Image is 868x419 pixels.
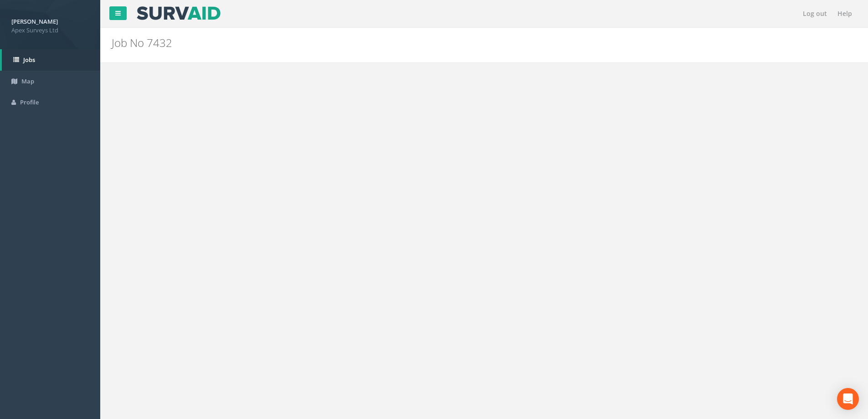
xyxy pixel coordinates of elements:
[837,388,859,410] div: Open Intercom Messenger
[20,98,39,106] span: Profile
[23,56,35,64] span: Jobs
[11,26,89,35] span: Apex Surveys Ltd
[112,37,730,49] h2: Job No 7432
[11,15,89,34] a: [PERSON_NAME] Apex Surveys Ltd
[21,77,34,85] span: Map
[2,49,100,71] a: Jobs
[11,17,58,26] strong: [PERSON_NAME]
